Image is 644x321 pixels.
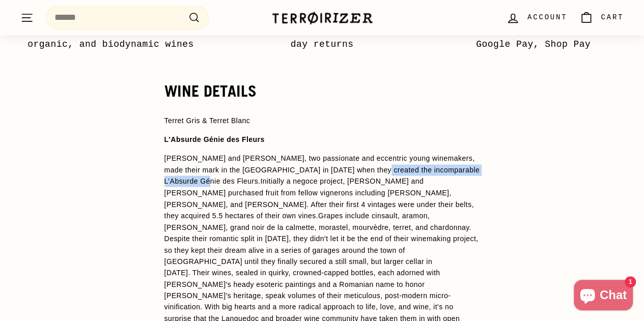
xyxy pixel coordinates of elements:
p: We stock over 500 natural, organic, and biodynamic wines [16,22,205,52]
p: Easy checkout with Apple Pay, Google Pay, Shop Pay [439,22,628,52]
p: Fully insured shipping and 10-day returns [228,22,416,52]
h2: WINE DETAILS [164,82,480,100]
a: Account [500,3,573,33]
span: Cart [601,12,624,23]
span: Account [527,12,567,23]
strong: L'Absurde Génie des Fleurs [164,135,265,143]
inbox-online-store-chat: Shopify online store chat [571,280,636,313]
a: Cart [573,3,630,33]
span: Terret Gris & Terret Blanc [164,116,250,125]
